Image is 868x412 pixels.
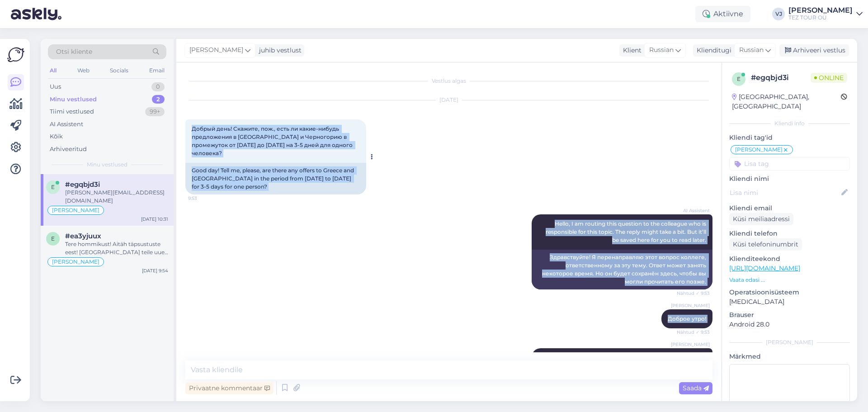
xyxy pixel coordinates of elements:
p: Kliendi tag'id [729,133,850,142]
p: Brauser [729,310,850,320]
span: Russian [739,45,764,55]
span: [PERSON_NAME] [735,147,783,152]
div: juhib vestlust [255,46,302,55]
p: Vaata edasi ... [729,276,850,284]
div: Kõik [50,132,63,141]
p: [MEDICAL_DATA] [729,297,850,307]
div: Kliendi info [729,119,850,128]
div: Web [75,65,91,76]
div: Küsi meiliaadressi [729,213,793,225]
span: Online [811,73,847,83]
div: Tere hommikust! Aitäh täpsustuste eest! [GEOGRAPHIC_DATA] teile uue hotelli valiku, mis on väikse... [65,240,168,256]
span: [PERSON_NAME] [52,259,99,265]
span: [PERSON_NAME] [52,208,99,213]
div: Aktiivne [695,6,750,22]
span: e [737,76,741,82]
div: [PERSON_NAME][EMAIL_ADDRESS][DOMAIN_NAME] [65,189,168,205]
span: Nähtud ✓ 9:53 [676,329,710,336]
div: Minu vestlused [50,95,97,104]
span: AI Assistent [676,207,710,214]
span: [PERSON_NAME] [189,45,243,55]
span: Добрый день! Скажите, пож., есть ли какие-нибудь предложения в [GEOGRAPHIC_DATA] и Черногорию в п... [192,125,354,156]
div: [DATE] 9:54 [142,267,168,274]
div: # egqbjd3i [751,72,811,83]
div: Privaatne kommentaar [185,382,274,394]
div: Tiimi vestlused [50,107,94,116]
div: Klient [619,46,642,55]
span: e [51,235,55,242]
span: #ea3yjuux [65,232,101,240]
div: TEZ TOUR OÜ [788,14,853,21]
input: Lisa nimi [730,188,840,198]
a: [PERSON_NAME]TEZ TOUR OÜ [788,7,863,21]
span: [PERSON_NAME] [671,341,710,348]
span: e [51,184,55,190]
div: Email [147,65,166,76]
span: Nähtud ✓ 9:53 [676,290,710,297]
span: Otsi kliente [56,47,92,57]
p: Kliendi nimi [729,174,850,184]
div: 99+ [145,107,165,116]
div: Vestlus algas [185,77,712,85]
span: Доброе утро! [668,315,706,322]
div: Здравствуйте! Я перенаправляю этот вопрос коллеге, ответственному за эту тему. Ответ может занять... [532,250,712,289]
span: 9:53 [188,195,222,202]
span: Hello, I am routing this question to the colleague who is responsible for this topic. The reply m... [546,220,708,243]
div: Good day! Tell me, please, are there any offers to Greece and [GEOGRAPHIC_DATA] in the period fro... [185,163,366,194]
a: [URL][DOMAIN_NAME] [729,264,800,272]
div: [GEOGRAPHIC_DATA], [GEOGRAPHIC_DATA] [732,92,841,111]
div: Klienditugi [693,46,731,55]
div: Arhiveeri vestlus [779,44,849,57]
span: Saada [683,384,709,392]
span: Minu vestlused [87,161,127,169]
div: All [48,65,58,76]
span: Russian [649,45,674,55]
div: [PERSON_NAME] [788,7,853,14]
span: [PERSON_NAME] [671,302,710,309]
p: Klienditeekond [729,254,850,264]
div: Arhiveeritud [50,145,87,154]
div: Küsi telefoninumbrit [729,238,802,251]
div: VJ [772,8,785,20]
span: #egqbjd3i [65,180,100,189]
img: Askly Logo [7,46,24,63]
div: [PERSON_NAME] [729,338,850,346]
p: Kliendi telefon [729,229,850,238]
div: [DATE] [185,96,712,104]
p: Kliendi email [729,204,850,213]
div: AI Assistent [50,120,83,129]
input: Lisa tag [729,157,850,170]
div: Socials [108,65,130,76]
p: Android 28.0 [729,320,850,329]
p: Märkmed [729,352,850,361]
div: 0 [151,82,165,91]
div: [DATE] 10:31 [141,216,168,223]
div: Uus [50,82,61,91]
p: Operatsioonisüsteem [729,288,850,297]
div: 2 [152,95,165,104]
